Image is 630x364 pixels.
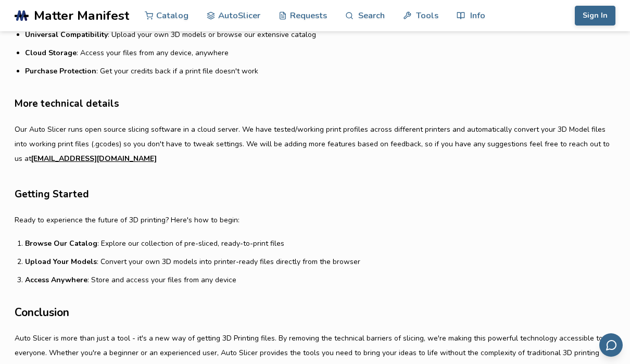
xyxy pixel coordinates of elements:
li: : Explore our collection of pre-sliced, ready-to-print files [25,238,615,249]
li: : Store and access your files from any device [25,274,615,285]
strong: Universal Compatibility [25,30,108,40]
p: Ready to experience the future of 3D printing? Here's how to begin: [15,213,615,228]
strong: Browse Our Catalog [25,239,97,248]
li: : Get your credits back if a print file doesn't work [25,66,615,77]
button: Sign In [575,6,615,26]
strong: Access Anywhere [25,275,87,285]
strong: Cloud Storage [25,48,77,58]
h3: Getting Started [15,186,615,203]
li: : Access your files from any device, anywhere [25,47,615,58]
h3: More technical details [15,96,615,112]
p: Our Auto Slicer runs open source slicing software in a cloud server. We have tested/working print... [15,122,615,166]
a: [EMAIL_ADDRESS][DOMAIN_NAME] [31,152,157,166]
button: Send feedback via email [599,333,623,357]
span: Matter Manifest [34,8,129,23]
h2: Conclusion [15,305,615,321]
li: : Convert your own 3D models into printer-ready files directly from the browser [25,256,615,267]
li: : Upload your own 3D models or browse our extensive catalog [25,29,615,40]
strong: Purchase Protection [25,66,96,76]
strong: Upload Your Models [25,257,97,267]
